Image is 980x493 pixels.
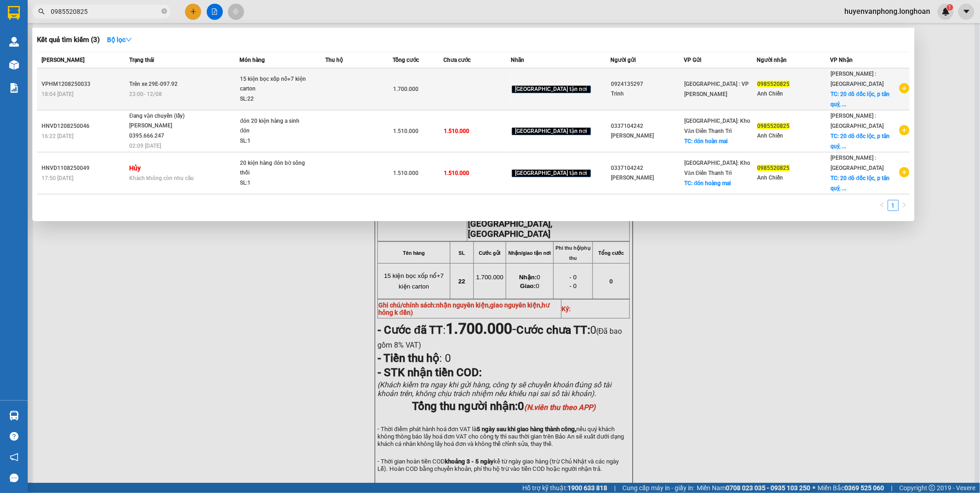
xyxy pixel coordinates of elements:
[129,57,154,63] span: Trạng thái
[10,432,18,441] span: question-circle
[42,91,73,97] span: 18:04 [DATE]
[239,57,265,63] span: Món hàng
[129,111,198,121] div: Đang vận chuyển (lấy)
[879,202,885,208] span: left
[240,178,309,188] div: SL: 1
[38,8,45,15] span: search
[611,89,684,99] div: Trinh
[42,121,126,131] div: HNVD1208250046
[9,37,19,47] img: warehouse-icon
[902,202,907,208] span: right
[393,170,418,176] span: 1.510.000
[393,57,419,63] span: Tổng cước
[10,474,18,482] span: message
[129,121,198,141] div: [PERSON_NAME] 0395.666.247
[443,57,471,63] span: Chưa cước
[511,57,525,63] span: Nhãn
[877,200,888,211] li: Previous Page
[42,163,126,173] div: HNVD1108250049
[899,83,909,93] span: plus-circle
[393,86,418,92] span: 1.700.000
[107,36,132,43] strong: Bộ lọc
[51,6,160,17] input: Tìm tên, số ĐT hoặc mã đơn
[37,35,100,45] h3: Kết quả tìm kiếm ( 3 )
[611,131,684,141] div: [PERSON_NAME]
[758,123,790,129] span: 0985520825
[42,79,126,89] div: VPHM1208250033
[831,175,890,192] span: TC: 20 đô đốc lộc, p tân quý, ...
[684,180,731,186] span: TC: đón hoàng mai
[888,200,898,210] a: 1
[899,200,910,211] button: right
[512,169,591,178] span: [GEOGRAPHIC_DATA] tận nơi
[611,163,684,173] div: 0337104242
[393,128,418,134] span: 1.510.000
[899,200,910,211] li: Next Page
[42,175,73,181] span: 17:50 [DATE]
[611,173,684,183] div: [PERSON_NAME]
[512,85,591,94] span: [GEOGRAPHIC_DATA] tận nơi
[831,133,890,150] span: TC: 20 đô đốc lộc, p tân quý, ...
[899,125,909,135] span: plus-circle
[240,158,309,178] div: 20 kiện hàng đón bờ sông thối
[830,57,853,63] span: VP Nhận
[684,138,728,144] span: TC: đón hoàn mai
[161,7,167,16] span: close-circle
[758,165,790,171] span: 0985520825
[611,79,684,89] div: 0924135297
[42,133,73,139] span: 16:22 [DATE]
[684,160,750,176] span: [GEOGRAPHIC_DATA]: Kho Văn Điển Thanh Trì
[899,167,909,177] span: plus-circle
[129,91,162,97] span: 23:00 - 12/08
[757,57,787,63] span: Người nhận
[240,94,309,104] div: SL: 22
[888,200,899,211] li: 1
[240,74,309,94] div: 15 kiện bọc xốp nổ+7 kiện carton
[611,121,684,131] div: 0337104242
[100,32,139,47] button: Bộ lọcdown
[877,200,888,211] button: left
[9,60,19,70] img: warehouse-icon
[831,91,890,108] span: TC: 20 đô đốc lộc, p tân quý, ...
[125,36,132,43] span: down
[325,57,343,63] span: Thu hộ
[444,170,469,176] span: 1.510.000
[831,71,884,87] span: [PERSON_NAME] : [GEOGRAPHIC_DATA]
[758,131,830,141] div: Anh Chiến
[129,143,161,149] span: 02:09 [DATE]
[831,155,884,171] span: [PERSON_NAME] : [GEOGRAPHIC_DATA]
[161,8,167,14] span: close-circle
[444,128,469,134] span: 1.510.000
[10,453,18,462] span: notification
[9,83,19,93] img: solution-icon
[684,57,701,63] span: VP Gửi
[240,116,309,136] div: đón 20 kiện hàng a sinh đón
[684,81,749,97] span: [GEOGRAPHIC_DATA] : VP [PERSON_NAME]
[758,173,830,183] div: Anh Chiến
[129,164,141,172] strong: Hủy
[758,81,790,87] span: 0985520825
[42,57,84,63] span: [PERSON_NAME]
[684,118,750,134] span: [GEOGRAPHIC_DATA]: Kho Văn Điển Thanh Trì
[611,57,636,63] span: Người gửi
[129,175,194,181] span: Khách không còn nhu cầu
[129,81,178,87] span: Trên xe 29E-097.92
[512,127,591,136] span: [GEOGRAPHIC_DATA] tận nơi
[9,411,19,421] img: warehouse-icon
[758,89,830,99] div: Anh Chiến
[8,6,20,20] img: logo-vxr
[831,113,884,129] span: [PERSON_NAME] : [GEOGRAPHIC_DATA]
[240,136,309,146] div: SL: 1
